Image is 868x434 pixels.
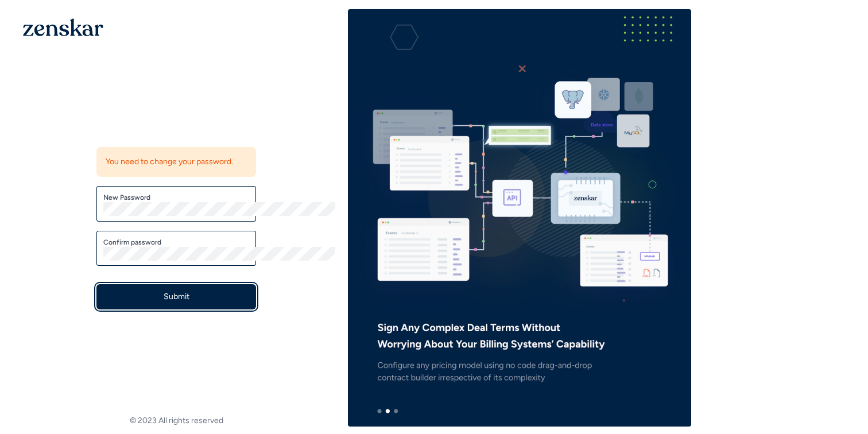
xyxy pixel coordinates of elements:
img: 1OGAJ2xQqyY4LXKgY66KYq0eOWRCkrZdAb3gUhuVAqdWPZE9SRJmCz+oDMSn4zDLXe31Ii730ItAGKgCKgCCgCikA4Av8PJUP... [23,18,103,36]
label: Confirm password [103,238,249,247]
button: Submit [96,284,256,309]
footer: © 2023 All rights reserved [5,415,348,427]
label: New Password [103,193,249,202]
div: You need to change your password. [96,147,256,177]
